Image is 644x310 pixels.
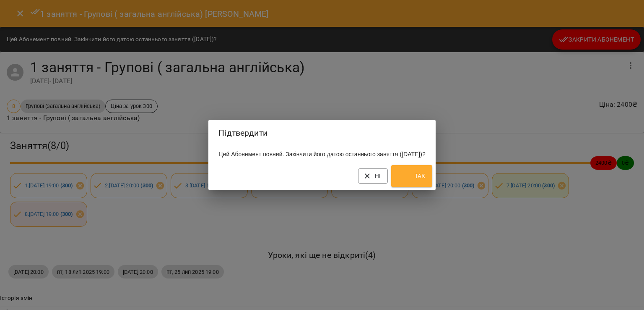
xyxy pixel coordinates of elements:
span: Так [398,168,426,184]
span: Ні [365,171,381,181]
button: Так [391,165,432,187]
h2: Підтвердити [218,126,425,139]
div: Цей Абонемент повний. Закінчити його датою останнього заняття ([DATE])? [208,147,435,162]
button: Ні [358,168,388,184]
